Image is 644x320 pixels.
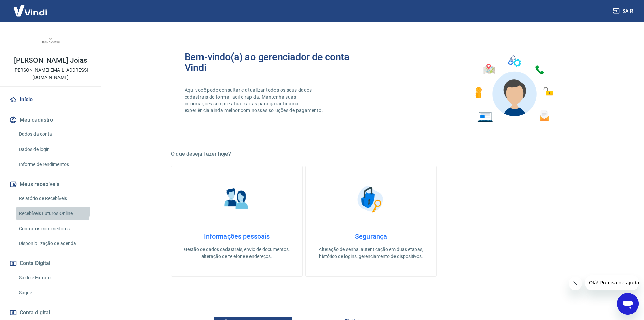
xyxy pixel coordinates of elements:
[37,27,64,54] img: 8966906d-b5e2-4089-9cc2-51a892045b76.jpeg
[569,277,582,290] iframe: Fechar mensagem
[354,182,388,216] img: Segurança
[5,67,96,81] p: [PERSON_NAME][EMAIL_ADDRESS][DOMAIN_NAME]
[16,207,93,220] a: Recebíveis Futuros Online
[20,308,50,317] span: Conta digital
[8,92,93,107] a: Início
[585,275,639,290] iframe: Mensagem da empresa
[4,5,57,10] span: Olá! Precisa de ajuda?
[16,271,93,285] a: Saldo e Extrato
[316,232,426,240] h4: Segurança
[8,256,93,271] button: Conta Digital
[305,166,437,277] a: SegurançaSegurançaAlteração de senha, autenticação em duas etapas, histórico de logins, gerenciam...
[16,127,93,141] a: Dados da conta
[171,151,571,157] h5: O que deseja fazer hoje?
[185,51,371,73] h2: Bem-vindo(a) ao gerenciador de conta Vindi
[185,87,325,114] p: Aqui você pode consultar e atualizar todos os seus dados cadastrais de forma fácil e rápida. Mant...
[16,143,93,156] a: Dados de login
[182,246,291,260] p: Gestão de dados cadastrais, envio de documentos, alteração de telefone e endereços.
[8,112,93,127] button: Meu cadastro
[8,177,93,192] button: Meus recebíveis
[16,222,93,236] a: Contratos com credores
[316,246,426,260] p: Alteração de senha, autenticação em duas etapas, histórico de logins, gerenciamento de dispositivos.
[617,293,639,315] iframe: Botão para abrir a janela de mensagens
[14,57,87,64] p: [PERSON_NAME] Joias
[16,286,93,300] a: Saque
[612,5,636,17] button: Sair
[171,166,303,277] a: Informações pessoaisInformações pessoaisGestão de dados cadastrais, envio de documentos, alteraçã...
[182,232,291,240] h4: Informações pessoais
[8,0,52,21] img: Vindi
[8,305,93,320] a: Conta digital
[469,51,558,126] img: Imagem de um avatar masculino com diversos icones exemplificando as funcionalidades do gerenciado...
[16,192,93,206] a: Relatório de Recebíveis
[220,182,254,216] img: Informações pessoais
[16,157,93,171] a: Informe de rendimentos
[16,237,93,251] a: Disponibilização de agenda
